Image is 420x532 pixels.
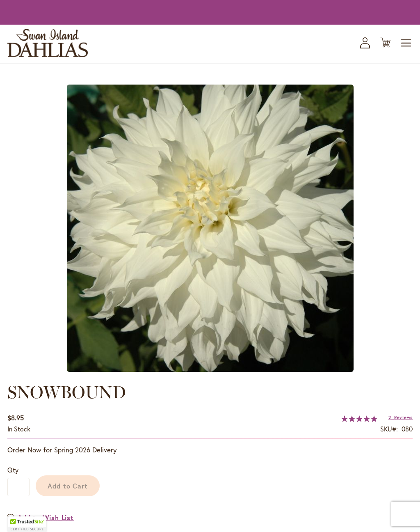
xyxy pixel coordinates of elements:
[388,415,391,420] span: 2
[394,415,413,420] span: Reviews
[67,85,354,372] img: main product photo
[380,424,398,433] strong: SKU
[7,413,24,422] span: $8.95
[6,503,29,526] iframe: Launch Accessibility Center
[388,415,413,420] a: 2 Reviews
[18,513,74,522] span: Add to Wish List
[7,29,88,57] a: store logo
[7,424,30,434] div: Availability
[7,382,126,403] span: SNOWBOUND
[7,465,18,474] span: Qty
[341,415,377,422] div: 100%
[7,513,74,522] a: Add to Wish List
[402,424,413,434] div: 080
[7,424,30,433] span: In stock
[7,445,413,455] p: Order Now for Spring 2026 Delivery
